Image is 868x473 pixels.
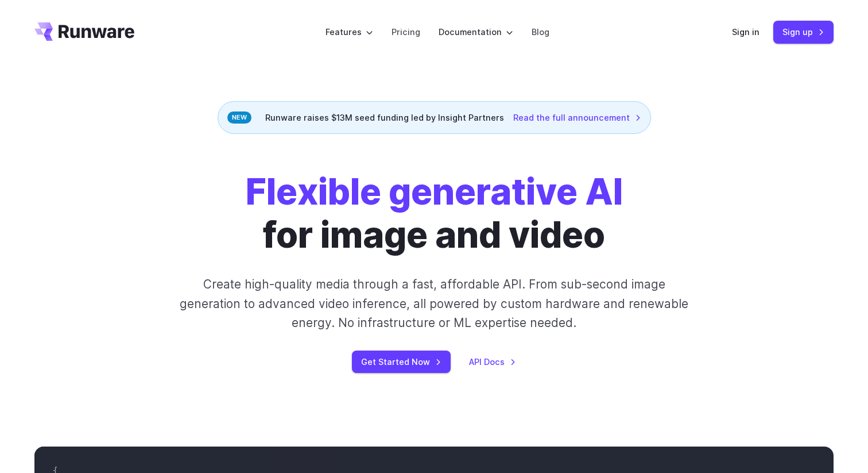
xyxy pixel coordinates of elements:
[513,111,641,124] a: Read the full announcement
[773,21,834,43] a: Sign up
[392,25,420,39] a: Pricing
[439,25,513,39] label: Documentation
[246,170,623,213] strong: Flexible generative AI
[532,25,549,39] a: Blog
[218,101,651,134] div: Runware raises $13M seed funding led by Insight Partners
[325,25,373,39] label: Features
[352,351,451,373] a: Get Started Now
[179,275,690,332] p: Create high-quality media through a fast, affordable API. From sub-second image generation to adv...
[469,355,516,368] a: API Docs
[34,22,134,41] a: Go to /
[732,25,759,39] a: Sign in
[246,171,623,256] h1: for image and video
